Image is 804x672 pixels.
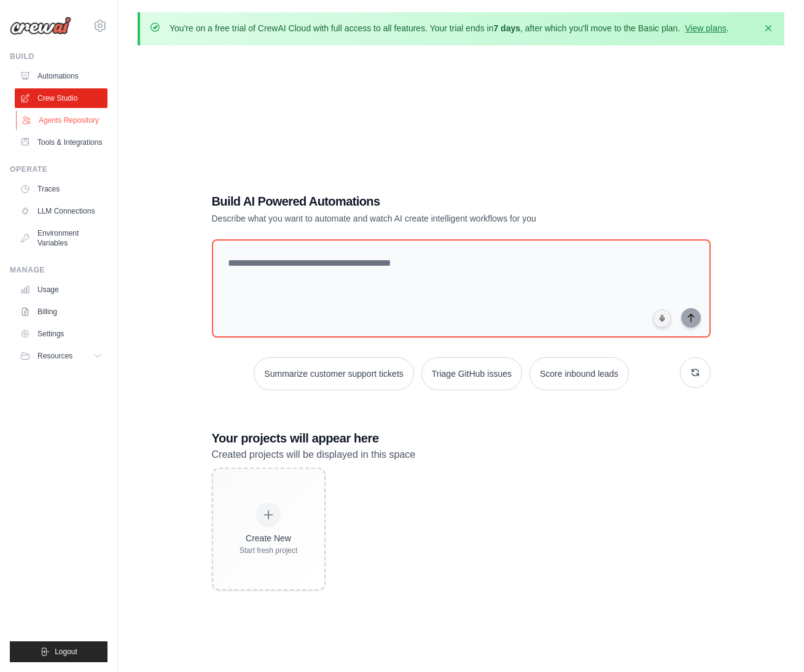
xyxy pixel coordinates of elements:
[10,52,107,61] div: Build
[421,357,522,390] button: Triage GitHub issues
[240,532,298,544] div: Create New
[55,647,77,657] span: Logout
[254,357,413,390] button: Summarize customer support tickets
[212,193,625,210] h1: Build AI Powered Automations
[10,164,107,174] div: Operate
[10,265,107,275] div: Manage
[680,357,711,388] button: Get new suggestions
[212,212,625,225] p: Describe what you want to automate and watch AI create intelligent workflows for you
[15,201,107,221] a: LLM Connections
[170,22,729,34] p: You're on a free trial of CrewAI Cloud with full access to all features. Your trial ends in , aft...
[529,357,629,390] button: Score inbound leads
[15,66,107,86] a: Automations
[493,23,520,33] strong: 7 days
[15,302,107,322] a: Billing
[15,280,107,299] a: Usage
[212,430,711,447] h3: Your projects will appear here
[10,641,107,662] button: Logout
[240,546,298,555] div: Start fresh project
[15,223,107,253] a: Environment Variables
[685,23,726,33] a: View plans
[15,346,107,366] button: Resources
[15,324,107,344] a: Settings
[10,17,71,35] img: Logo
[16,110,109,130] a: Agents Repository
[37,351,72,361] span: Resources
[15,88,107,108] a: Crew Studio
[15,133,107,152] a: Tools & Integrations
[653,309,671,328] button: Click to speak your automation idea
[212,447,711,463] p: Created projects will be displayed in this space
[15,179,107,199] a: Traces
